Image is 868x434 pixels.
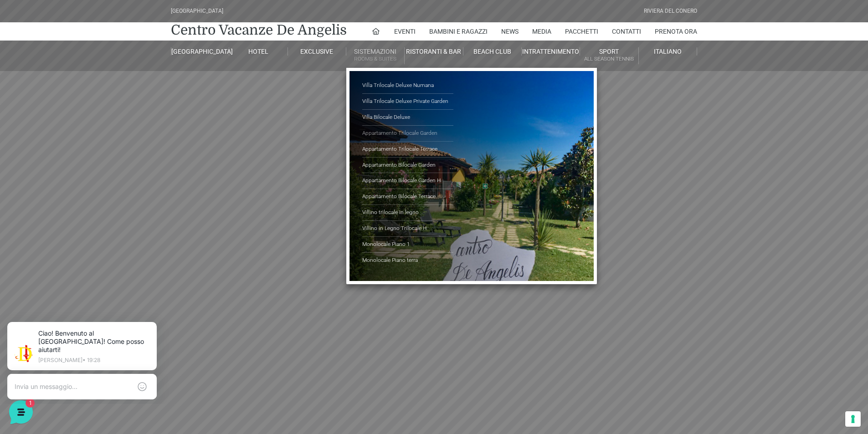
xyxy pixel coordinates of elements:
h2: Ciao da De Angelis Resort 👋 [7,7,153,36]
a: Ristoranti & Bar [405,47,463,56]
input: Cerca un articolo... [21,171,149,180]
a: Centro Vacanze De Angelis [171,21,347,39]
span: Le tue conversazioni [15,73,77,80]
a: Contatti [612,22,641,41]
img: light [20,34,38,52]
a: Appartamento Bilocale Garden [362,158,453,174]
p: [PERSON_NAME] • 19:28 [44,46,155,52]
p: Home [27,305,43,313]
a: Appartamento Bilocale Terrace [362,189,453,205]
button: Inizia una conversazione [15,115,168,133]
a: Media [532,22,551,41]
a: Prenota Ora [655,22,697,41]
div: Riviera Del Conero [644,7,697,15]
a: News [501,22,519,41]
a: Appartamento Trilocale Garden [362,126,453,142]
button: Aiuto [119,292,175,313]
a: Bambini e Ragazzi [429,22,488,41]
a: SportAll Season Tennis [580,47,638,64]
img: light [15,88,33,107]
span: Italiano [654,48,682,55]
a: SistemazioniRooms & Suites [346,47,405,64]
div: [GEOGRAPHIC_DATA] [171,7,223,15]
span: 1 [91,291,98,298]
a: Villino trilocale in legno [362,205,453,221]
p: La nostra missione è rendere la tua esperienza straordinaria! [7,40,153,58]
a: [DEMOGRAPHIC_DATA] tutto [81,73,168,80]
small: All Season Tennis [580,55,638,63]
a: Eventi [394,22,416,41]
a: Exclusive [288,47,346,56]
a: Villino in Legno Trilocale H [362,221,453,237]
a: Villa Bilocale Deluxe [362,110,453,126]
a: Italiano [639,47,697,56]
a: [GEOGRAPHIC_DATA] [171,47,229,56]
p: Ciao! Benvenuto al [GEOGRAPHIC_DATA]! Come posso aiutarti! [44,18,155,43]
iframe: Customerly Messenger Launcher [7,398,35,426]
p: Messaggi [79,305,103,313]
button: Home [7,292,63,313]
a: [PERSON_NAME]Ciao! Benvenuto al [GEOGRAPHIC_DATA]! Come posso aiutarti!27 s fa1 [11,84,171,111]
a: Beach Club [463,47,522,56]
a: Appartamento Trilocale Terrace [362,142,453,158]
p: Ciao! Benvenuto al [GEOGRAPHIC_DATA]! Come posso aiutarti! [38,98,145,107]
a: Villa Trilocale Deluxe Numana [362,78,453,94]
span: 1 [159,98,168,107]
button: Le tue preferenze relative al consenso per le tecnologie di tracciamento [845,411,861,427]
a: Monolocale Piano 1 [362,237,453,253]
p: Aiuto [140,305,154,313]
a: Villa Trilocale Deluxe Private Garden [362,94,453,110]
a: Hotel [229,47,288,56]
a: Intrattenimento [522,47,580,56]
a: Pacchetti [565,22,598,41]
small: Rooms & Suites [346,55,404,63]
span: Inizia una conversazione [59,120,134,128]
span: Trova una risposta [15,151,71,158]
a: Monolocale Piano terra [362,253,453,268]
a: Apri Centro Assistenza [97,151,168,158]
span: [PERSON_NAME] [38,87,145,97]
button: 1Messaggi [63,292,119,313]
a: Appartamento Bilocale Garden H [362,173,453,189]
p: 27 s fa [151,87,168,96]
